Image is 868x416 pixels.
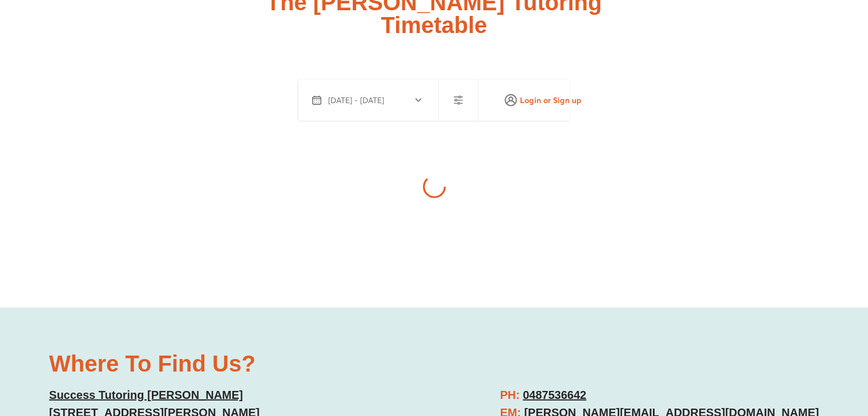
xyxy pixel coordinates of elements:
[523,389,586,401] a: 0487536642
[49,352,422,375] h2: Where To Find Us?
[500,389,519,401] span: PH:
